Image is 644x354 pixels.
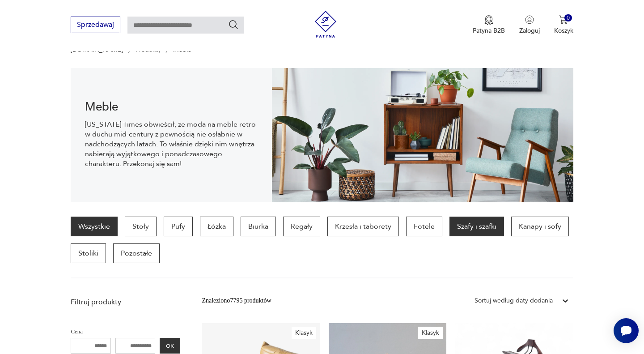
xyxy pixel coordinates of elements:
[71,327,180,337] p: Cena
[71,17,120,33] button: Sprzedawaj
[85,119,257,169] p: [US_STATE] Times obwieścił, że moda na meble retro w duchu mid-century z pewnością nie osłabnie w...
[614,318,639,343] iframe: Smartsupp widget button
[519,26,540,35] p: Zaloguj
[327,217,399,236] a: Krzesła i taborety
[473,15,505,35] a: Ikona medaluPatyna B2B
[475,296,553,306] div: Sortuj według daty dodania
[125,217,157,236] a: Stoły
[564,14,572,22] div: 0
[559,15,568,24] img: Ikona koszyka
[113,243,160,263] a: Pozostałe
[160,338,180,354] button: OK
[71,22,120,29] a: Sprzedawaj
[173,47,191,54] p: Meble
[71,243,106,263] a: Stoliki
[554,26,573,35] p: Koszyk
[525,15,534,24] img: Ikonka użytkownika
[202,296,271,306] div: Znaleziono 7795 produktów
[312,11,339,38] img: Patyna - sklep z meblami i dekoracjami vintage
[519,15,540,35] button: Zaloguj
[85,102,257,112] h1: Meble
[164,217,193,236] a: Pufy
[136,47,161,54] a: Produkty
[473,15,505,35] button: Patyna B2B
[200,217,233,236] a: Łóżka
[283,217,320,236] a: Regały
[228,19,239,30] button: Szukaj
[272,68,573,202] img: Meble
[484,15,493,25] img: Ikona medalu
[449,217,504,236] a: Szafy i szafki
[71,217,118,236] a: Wszystkie
[511,217,569,236] a: Kanapy i sofy
[71,47,123,54] a: [DOMAIN_NAME]
[241,217,276,236] a: Biurka
[71,297,180,307] p: Filtruj produkty
[473,26,505,35] p: Patyna B2B
[554,15,573,35] button: 0Koszyk
[406,217,442,236] a: Fotele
